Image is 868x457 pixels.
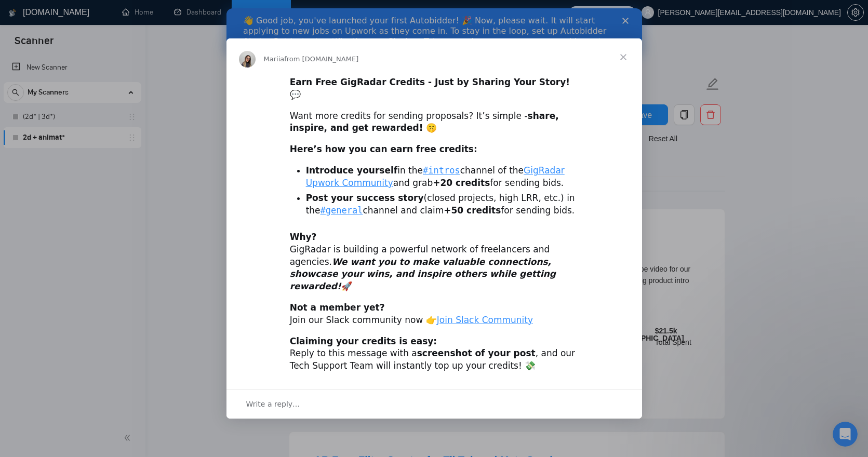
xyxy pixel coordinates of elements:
[290,76,579,101] div: 💬
[290,77,570,87] b: Earn Free GigRadar Credits - Just by Sharing Your Story!
[246,397,300,411] span: Write a reply…
[444,205,501,216] b: +50 credits
[290,335,579,372] div: Reply to this message with a , and our Tech Support Team will instantly top up your credits! 💸
[290,302,579,327] div: Join our Slack community now 👉
[321,205,363,216] a: #general
[290,257,556,292] i: We want you to make valuable connections, showcase your wins, and inspire others while getting re...
[17,7,382,49] div: 👋 Good job, you've launched your first Autobidder! 🎉 Now, please wait. It will start applying to ...
[284,55,358,63] span: from [DOMAIN_NAME]
[306,165,579,190] li: in the channel of the and grab for sending bids.
[290,336,437,346] b: Claiming your credits is easy:
[433,178,490,188] b: +20 credits
[396,9,406,16] div: Close
[306,165,398,176] b: Introduce yourself
[417,348,536,358] b: screenshot of your post
[239,51,256,68] img: Profile image for Mariia
[290,110,579,135] div: Want more credits for sending proposals? It’s simple -
[290,302,385,313] b: Not a member yet?
[264,55,285,63] span: Mariia
[306,192,579,217] li: (closed projects, high LRR, etc.) in the channel and claim for sending bids.
[306,193,424,203] b: Post your success story
[605,38,642,76] span: Close
[290,231,579,293] div: GigRadar is building a powerful network of freelancers and agencies. 🚀
[290,144,477,154] b: Here’s how you can earn free credits:
[226,389,642,419] div: Open conversation and reply
[437,315,533,325] a: Join Slack Community
[423,165,460,176] a: #intros
[290,232,317,242] b: Why?
[306,165,565,188] a: GigRadar Upwork Community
